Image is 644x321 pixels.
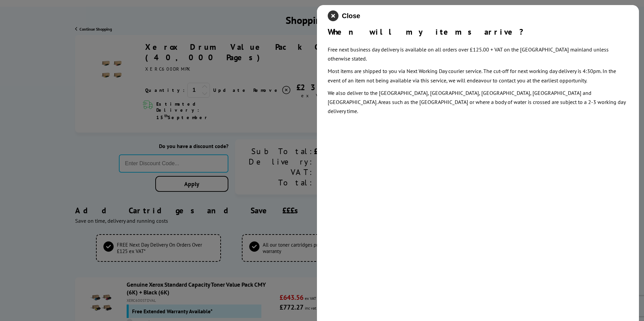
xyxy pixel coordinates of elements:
p: Free next business day delivery is available on all orders over £125.00 + VAT on the [GEOGRAPHIC_... [328,45,628,63]
p: We also deliver to the [GEOGRAPHIC_DATA], [GEOGRAPHIC_DATA], [GEOGRAPHIC_DATA], [GEOGRAPHIC_DATA]... [328,88,628,116]
button: close modal [328,10,360,21]
span: Close [342,12,360,20]
p: Most items are shipped to you via Next Working Day courier service. The cut-off for next working ... [328,67,628,85]
div: When will my items arrive? [328,27,628,37]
